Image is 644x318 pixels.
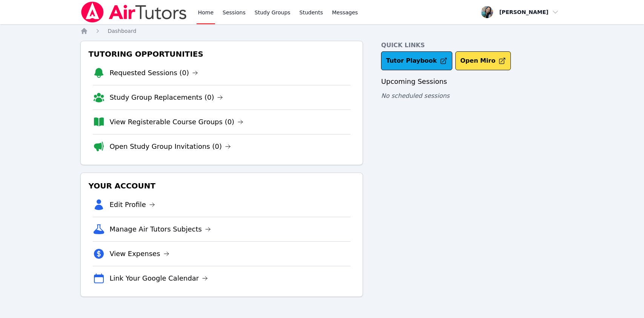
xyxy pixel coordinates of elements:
nav: Breadcrumb [80,27,563,35]
h3: Tutoring Opportunities [87,47,357,61]
h3: Upcoming Sessions [381,76,563,87]
a: Edit Profile [109,199,155,210]
a: Study Group Replacements (0) [109,92,223,103]
a: View Expenses [109,249,169,259]
a: View Registerable Course Groups (0) [109,117,243,127]
h3: Your Account [87,179,357,193]
img: Air Tutors [80,2,187,23]
span: No scheduled sessions [381,92,449,99]
a: Requested Sessions (0) [109,68,198,78]
button: Open Miro [455,51,511,70]
span: Messages [332,9,358,16]
span: Dashboard [108,28,136,34]
a: Dashboard [108,27,136,35]
a: Tutor Playbook [381,51,452,70]
a: Open Study Group Invitations (0) [109,141,231,152]
a: Manage Air Tutors Subjects [109,224,211,235]
a: Link Your Google Calendar [109,273,208,284]
h4: Quick Links [381,41,563,50]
